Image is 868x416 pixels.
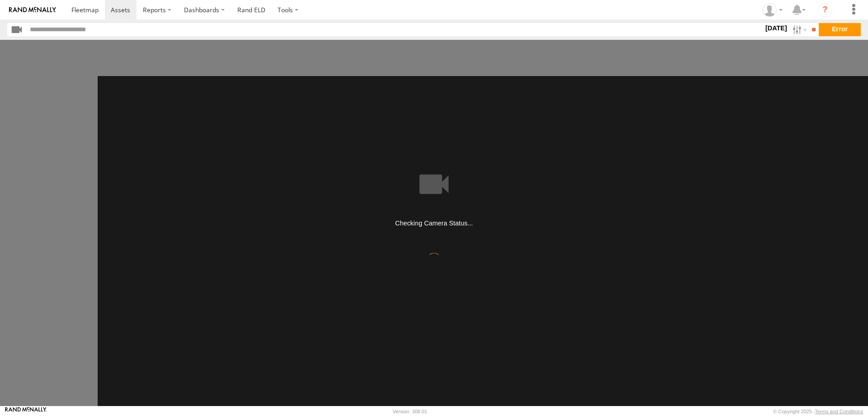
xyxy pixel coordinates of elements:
[9,7,56,13] img: rand-logo.svg
[5,407,47,416] a: Visit our Website
[764,23,789,33] label: [DATE]
[789,23,808,36] label: Search Filter Options
[818,3,832,17] i: ?
[393,409,427,414] div: Version: 308.01
[815,409,863,414] a: Terms and Conditions
[773,409,863,414] div: © Copyright 2025 -
[759,3,786,17] div: George Steele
